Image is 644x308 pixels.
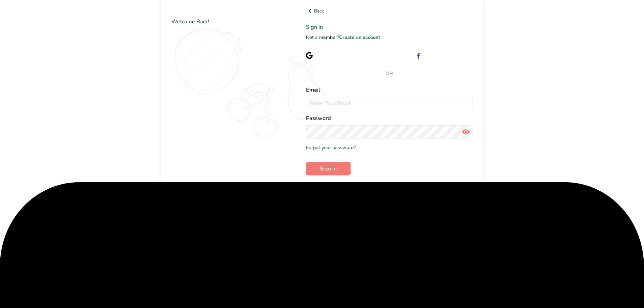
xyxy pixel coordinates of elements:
[306,86,473,94] label: Email
[306,162,351,175] button: Sign in
[426,52,473,59] div: Sign in
[306,70,473,78] span: OR
[306,34,473,41] p: Not a member?
[320,165,337,173] span: Sign in
[333,52,359,58] span: with Google
[318,52,359,59] div: Sign in
[306,144,356,151] a: Forgot your password?
[306,7,473,15] a: Back
[171,18,284,26] h2: Welcome Back!
[441,52,473,58] span: with Facebook
[339,34,380,41] a: Create an account
[306,97,473,110] input: Enter Your Email
[171,7,237,15] img: Food Label Maker
[306,23,473,31] h1: Sign in
[306,114,473,122] label: Password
